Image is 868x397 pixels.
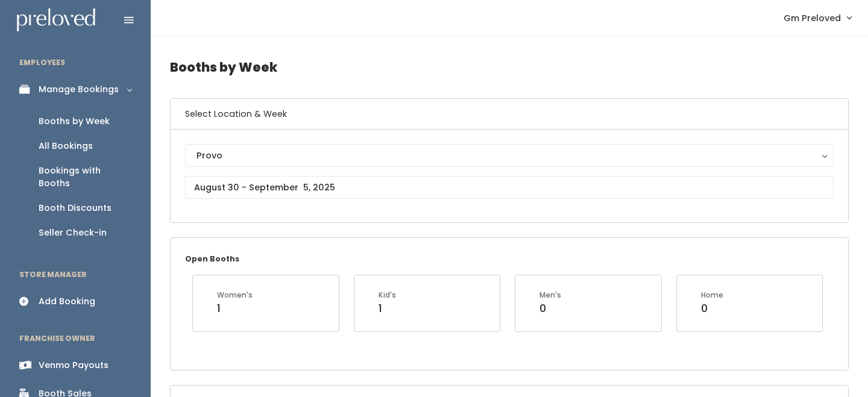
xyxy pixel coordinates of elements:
a: Gm Preloved [772,5,863,31]
h4: Booths by Week [170,51,849,84]
input: August 30 - September 5, 2025 [185,176,834,199]
div: Bookings with Booths [39,164,131,190]
div: 1 [217,301,253,316]
div: Men's [539,290,561,301]
div: Manage Bookings [39,83,119,96]
div: Booths by Week [39,115,110,128]
div: Home [701,290,723,301]
button: Provo [185,144,834,167]
div: Women's [217,290,253,301]
div: Booth Discounts [39,202,112,214]
div: Provo [197,149,822,162]
div: 1 [379,301,396,316]
div: 0 [539,301,561,316]
small: Open Booths [185,254,239,264]
div: 0 [701,301,723,316]
div: Seller Check-in [39,227,107,239]
div: Kid's [379,290,396,301]
div: Add Booking [39,295,95,308]
img: preloved logo [17,8,95,32]
div: Venmo Payouts [39,359,108,372]
span: Gm Preloved [784,11,841,25]
div: All Bookings [39,140,93,152]
h6: Select Location & Week [171,99,848,130]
